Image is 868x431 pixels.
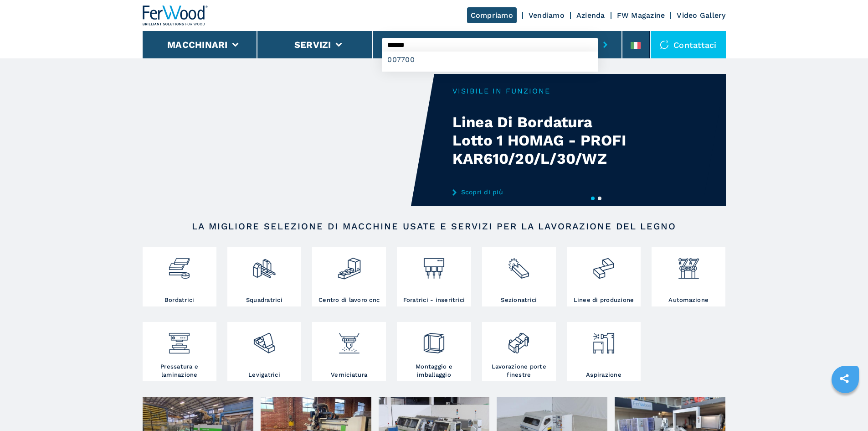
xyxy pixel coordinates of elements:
[576,11,605,20] a: Azienda
[294,39,331,50] button: Servizi
[227,247,301,306] a: Squadratrici
[167,324,191,355] img: pressa-strettoia.png
[591,197,595,200] button: 1
[252,324,276,355] img: levigatrici_2.png
[246,296,282,304] h3: Squadratrici
[507,249,531,280] img: sezionatrici_2.png
[529,11,565,20] a: Vendiamo
[574,296,634,304] h3: Linee di produzione
[172,221,697,232] h2: LA MIGLIORE SELEZIONE DI MACCHINE USATE E SERVIZI PER LA LAVORAZIONE DEL LEGNO
[397,322,471,381] a: Montaggio e imballaggio
[484,363,554,379] h3: Lavorazione porte finestre
[252,249,276,280] img: squadratrici_2.png
[397,247,471,306] a: Foratrici - inseritrici
[331,371,367,379] h3: Verniciatura
[164,296,195,304] h3: Bordatrici
[586,371,621,379] h3: Aspirazione
[167,39,228,50] button: Macchinari
[399,363,468,379] h3: Montaggio e imballaggio
[143,322,216,381] a: Pressatura e laminazione
[507,324,531,355] img: lavorazione_porte_finestre_2.png
[598,34,612,55] button: submit-button
[143,247,216,306] a: Bordatrici
[668,296,709,304] h3: Automazione
[382,52,598,68] div: 007700
[652,247,725,306] a: Automazione
[145,363,214,379] h3: Pressatura e laminazione
[651,31,726,58] div: Contattaci
[482,322,556,381] a: Lavorazione porte finestre
[403,296,465,304] h3: Foratrici - inseritrici
[422,324,446,355] img: montaggio_imballaggio_2.png
[312,247,386,306] a: Centro di lavoro cnc
[167,249,191,280] img: bordatrici_1.png
[337,324,361,355] img: verniciatura_1.png
[598,197,601,200] button: 2
[318,296,380,304] h3: Centro di lavoro cnc
[677,249,701,280] img: automazione.png
[248,371,280,379] h3: Levigatrici
[833,367,856,390] a: sharethis
[617,11,665,20] a: FW Magazine
[677,11,725,20] a: Video Gallery
[337,249,361,280] img: centro_di_lavoro_cnc_2.png
[467,7,517,23] a: Compriamo
[312,322,386,381] a: Verniciatura
[567,322,641,381] a: Aspirazione
[452,188,631,196] a: Scopri di più
[591,324,616,355] img: aspirazione_1.png
[501,296,537,304] h3: Sezionatrici
[482,247,556,306] a: Sezionatrici
[143,74,434,206] video: Your browser does not support the video tag.
[422,249,446,280] img: foratrici_inseritrici_2.png
[829,390,861,424] iframe: Chat
[567,247,641,306] a: Linee di produzione
[143,5,208,26] img: Ferwood
[591,249,616,280] img: linee_di_produzione_2.png
[660,40,669,49] img: Contattaci
[227,322,301,381] a: Levigatrici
